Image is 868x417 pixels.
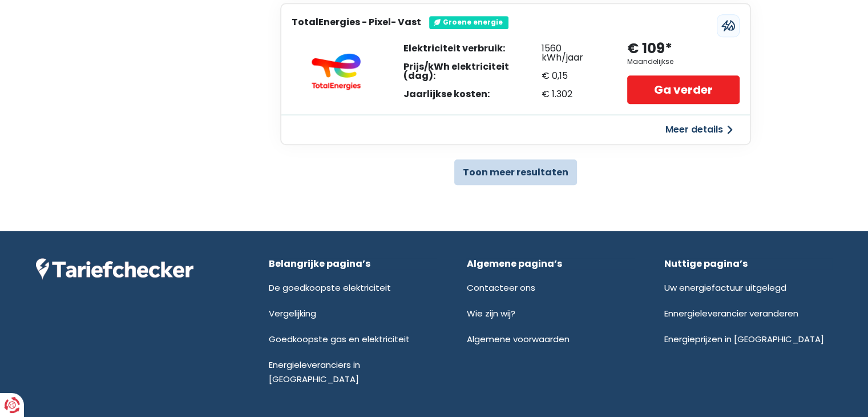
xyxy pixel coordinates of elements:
a: Wie zijn wij? [466,307,515,319]
img: TotalEnergies [302,53,370,90]
h3: TotalEnergies - Pixel- Vast [292,17,421,27]
div: Prijs/kWh elektriciteit (dag): [403,62,542,81]
a: Algemene voorwaarden [466,333,569,345]
div: Maandelijkse [627,58,673,66]
a: Ga verder [627,75,739,104]
div: 1560 kWh/jaar [542,44,605,62]
div: Algemene pagina’s [466,258,634,269]
div: Nuttige pagina’s [664,258,832,269]
a: De goedkoopste elektriciteit [269,282,391,294]
div: Elektriciteit verbruik: [403,44,542,53]
div: € 109* [627,39,672,58]
div: € 1.302 [542,90,605,99]
a: Energieprijzen in [GEOGRAPHIC_DATA] [664,333,824,345]
a: Energieleveranciers in [GEOGRAPHIC_DATA] [269,359,360,385]
a: Uw energiefactuur uitgelegd [664,282,786,294]
div: Belangrijke pagina’s [269,258,437,269]
a: Ennergieleverancier veranderen [664,307,798,319]
button: Meer details [659,119,740,140]
img: Tariefchecker logo [36,258,193,280]
a: Goedkoopste gas en elektriciteit [269,333,410,345]
div: Jaarlijkse kosten: [403,90,542,99]
div: Groene energie [429,16,508,29]
a: Contacteer ons [466,282,535,294]
a: Vergelijking [269,307,316,319]
button: Toon meer resultaten [454,159,577,185]
div: € 0,15 [542,71,605,81]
